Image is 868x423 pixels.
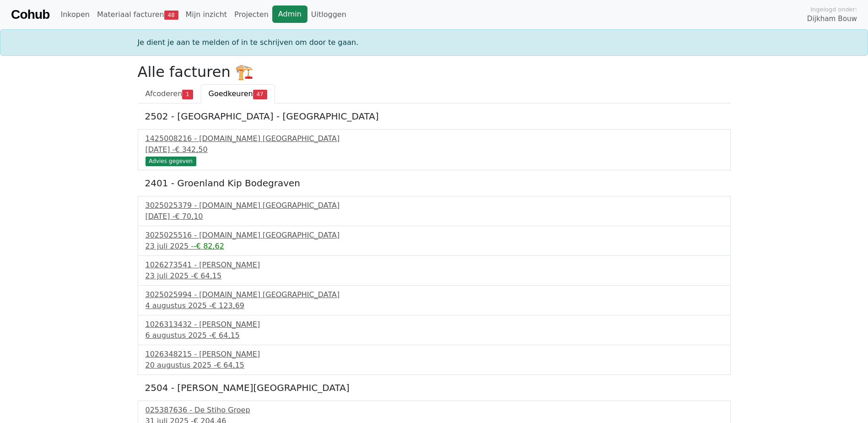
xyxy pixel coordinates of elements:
[146,144,723,155] div: [DATE] -
[810,5,857,14] span: Ingelogd onder:
[146,289,723,311] a: 3025025994 - [DOMAIN_NAME] [GEOGRAPHIC_DATA]4 augustus 2025 -€ 123,69
[146,200,723,222] a: 3025025379 - [DOMAIN_NAME] [GEOGRAPHIC_DATA][DATE] -€ 70,10
[146,349,723,371] a: 1026348215 - [PERSON_NAME]20 augustus 2025 -€ 64,15
[182,90,193,99] span: 1
[194,242,224,250] span: -€ 82,62
[194,271,221,280] span: € 64,15
[146,157,196,166] div: Advies gegeven
[307,5,350,24] a: Uitloggen
[807,14,857,24] span: Dijkham Bouw
[146,360,723,371] div: 20 augustus 2025 -
[253,90,267,99] span: 47
[145,382,723,393] h5: 2504 - [PERSON_NAME][GEOGRAPHIC_DATA]
[175,145,207,154] span: € 342,50
[231,5,272,24] a: Projecten
[146,260,723,282] a: 1026273541 - [PERSON_NAME]23 juli 2025 -€ 64,15
[146,211,723,222] div: [DATE] -
[146,241,723,252] div: 23 juli 2025 -
[146,230,723,252] a: 3025025516 - [DOMAIN_NAME] [GEOGRAPHIC_DATA]23 juli 2025 --€ 82,62
[146,271,723,282] div: 23 juli 2025 -
[146,89,183,98] span: Afcoderen
[138,63,731,81] h2: Alle facturen 🏗️
[146,289,723,300] div: 3025025994 - [DOMAIN_NAME] [GEOGRAPHIC_DATA]
[216,361,244,369] span: € 64,15
[57,5,93,24] a: Inkopen
[93,5,182,24] a: Materiaal facturen48
[146,200,723,211] div: 3025025379 - [DOMAIN_NAME] [GEOGRAPHIC_DATA]
[146,349,723,360] div: 1026348215 - [PERSON_NAME]
[11,4,49,26] a: Cohub
[146,405,723,416] div: 025387636 - De Stiho Groep
[145,178,723,189] h5: 2401 - Groenland Kip Bodegraven
[146,133,723,144] div: 1425008216 - [DOMAIN_NAME] [GEOGRAPHIC_DATA]
[164,11,178,20] span: 48
[146,319,723,341] a: 1026313432 - [PERSON_NAME]6 augustus 2025 -€ 64,15
[212,301,244,310] span: € 123,69
[272,5,307,23] a: Admin
[146,133,723,165] a: 1425008216 - [DOMAIN_NAME] [GEOGRAPHIC_DATA][DATE] -€ 342,50 Advies gegeven
[146,260,723,271] div: 1026273541 - [PERSON_NAME]
[138,84,201,103] a: Afcoderen1
[182,5,231,24] a: Mijn inzicht
[209,89,253,98] span: Goedkeuren
[146,319,723,330] div: 1026313432 - [PERSON_NAME]
[146,330,723,341] div: 6 augustus 2025 -
[145,111,723,122] h5: 2502 - [GEOGRAPHIC_DATA] - [GEOGRAPHIC_DATA]
[146,300,723,311] div: 4 augustus 2025 -
[132,37,736,48] div: Je dient je aan te melden of in te schrijven om door te gaan.
[146,230,723,241] div: 3025025516 - [DOMAIN_NAME] [GEOGRAPHIC_DATA]
[212,331,240,340] span: € 64,15
[201,84,275,103] a: Goedkeuren47
[175,212,203,221] span: € 70,10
